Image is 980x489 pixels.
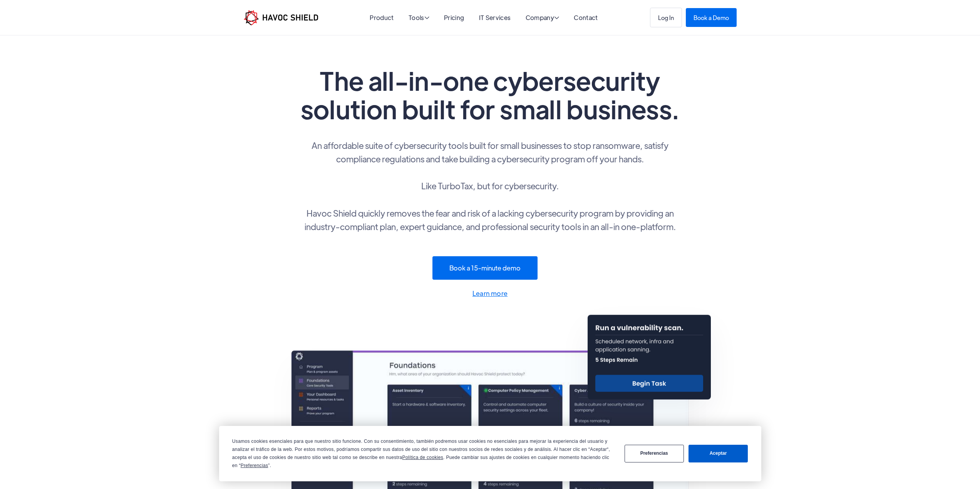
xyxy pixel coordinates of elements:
p: An affordable suite of cybersecurity tools built for small businesses to stop ransomware, satisfy... [298,139,683,233]
div: Usamos cookies esenciales para que nuestro sitio funcione. Con su consentimiento, también podremo... [232,437,615,470]
div: Widget de chat [941,452,980,489]
span: Política de cookies [402,455,444,460]
span: Preferencias [241,463,268,468]
a: Contact [574,13,598,22]
a: Pricing [444,13,464,22]
button: Preferencias [625,445,684,463]
div: Company [526,15,560,22]
div: Cookie Consent Prompt [219,426,761,481]
iframe: Chat Widget [941,452,980,489]
a: Learn more [298,288,683,299]
img: Havoc Shield logo [244,10,318,25]
img: Run a vulnerability scan. [588,315,711,399]
a: Book a 15-minute demo [432,256,538,280]
button: Aceptar [689,445,748,463]
a: home [244,10,318,25]
span:  [424,15,429,21]
a: IT Services [479,13,511,22]
h1: The all-in-one cybersecurity solution built for small business. [298,66,683,123]
div: Company [526,15,560,22]
a: Product [370,13,394,22]
div: Tools [409,15,429,22]
div: Tools [409,15,429,22]
span:  [554,15,559,21]
a: Log In [650,8,682,27]
a: Book a Demo [686,8,737,27]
